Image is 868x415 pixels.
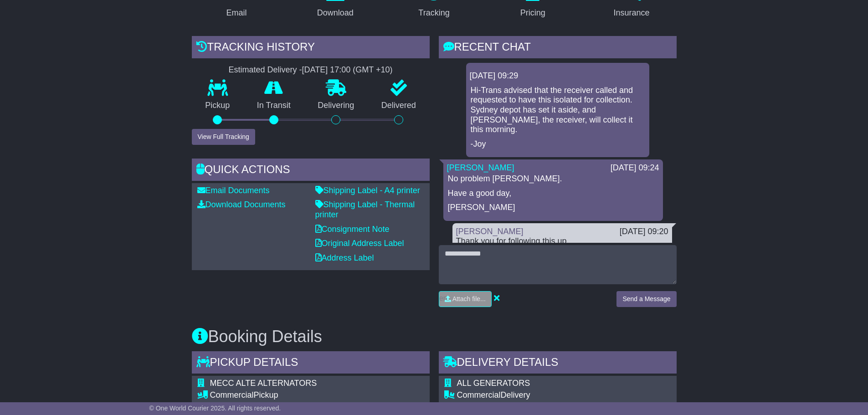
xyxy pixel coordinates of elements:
[192,351,430,376] div: Pickup Details
[471,86,645,135] p: Hi-Trans advised that the receiver called and requested to have this isolated for collection. Syd...
[192,36,430,61] div: Tracking history
[149,405,281,412] span: © One World Courier 2025. All rights reserved.
[243,101,304,111] p: In Transit
[447,163,514,172] a: [PERSON_NAME]
[192,328,677,346] h3: Booking Details
[197,186,270,195] a: Email Documents
[614,7,650,19] div: Insurance
[226,7,247,19] div: Email
[457,390,501,400] span: Commercial
[302,65,393,75] div: [DATE] 17:00 (GMT +10)
[456,227,524,236] a: [PERSON_NAME]
[317,7,354,19] div: Download
[620,227,668,237] div: [DATE] 09:20
[439,36,677,61] div: RECENT CHAT
[192,101,244,111] p: Pickup
[192,129,255,145] button: View Full Tracking
[448,189,658,199] p: Have a good day,
[210,379,317,388] span: MECC ALTE ALTERNATORS
[315,186,420,195] a: Shipping Label - A4 printer
[470,71,646,81] div: [DATE] 09:29
[471,139,645,149] p: -Joy
[456,236,668,246] div: Thank you for following this up
[439,351,677,376] div: Delivery Details
[210,390,254,400] span: Commercial
[520,7,545,19] div: Pricing
[418,7,449,19] div: Tracking
[448,203,658,213] p: [PERSON_NAME]
[616,291,676,307] button: Send a Message
[457,390,632,400] div: Delivery
[611,163,659,173] div: [DATE] 09:24
[315,200,415,219] a: Shipping Label - Thermal printer
[192,65,430,75] div: Estimated Delivery -
[315,239,404,248] a: Original Address Label
[315,253,374,262] a: Address Label
[457,379,530,388] span: ALL GENERATORS
[448,174,658,184] p: No problem [PERSON_NAME].
[368,101,430,111] p: Delivered
[315,225,390,234] a: Consignment Note
[210,390,359,400] div: Pickup
[192,159,430,183] div: Quick Actions
[197,200,286,209] a: Download Documents
[304,101,368,111] p: Delivering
